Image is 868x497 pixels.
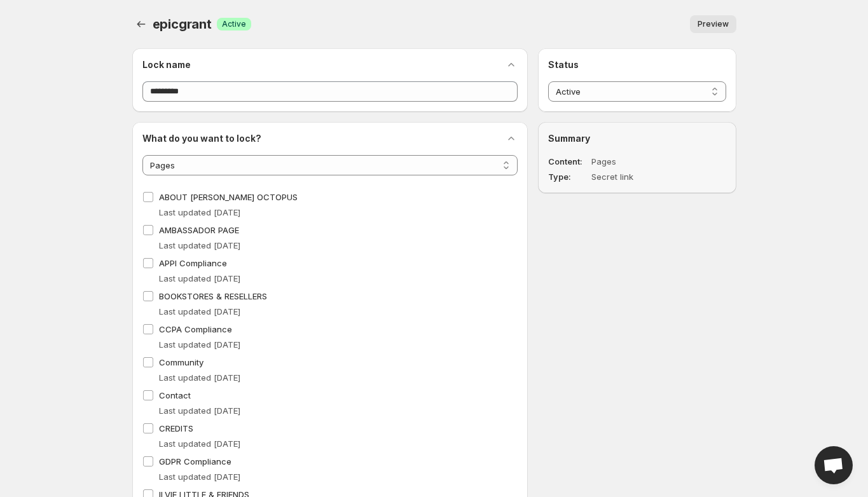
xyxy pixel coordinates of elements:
span: epicgrant [153,17,212,32]
span: Community [159,357,203,367]
span: Last updated [DATE] [159,306,240,317]
span: Last updated [DATE] [159,472,240,482]
button: Back [132,15,150,33]
span: CREDITS [159,423,193,433]
dt: Content : [548,155,589,168]
span: CCPA Compliance [159,324,232,334]
dd: Secret link [591,170,689,183]
span: Last updated [DATE] [159,273,240,283]
dt: Type : [548,170,589,183]
span: BOOKSTORES & RESELLERS [159,291,267,301]
h2: Lock name [142,58,191,71]
span: Last updated [DATE] [159,240,240,250]
span: Last updated [DATE] [159,207,240,217]
span: Preview [698,19,729,29]
span: APPI Compliance [159,258,227,268]
h2: What do you want to lock? [142,132,261,145]
span: ABOUT [PERSON_NAME] OCTOPUS [159,192,298,202]
span: AMBASSADOR PAGE [159,225,239,235]
span: Last updated [DATE] [159,439,240,449]
span: Last updated [DATE] [159,372,240,383]
div: Open chat [815,446,853,484]
span: GDPR Compliance [159,456,231,466]
dd: Pages [591,155,689,168]
span: Last updated [DATE] [159,339,240,350]
h2: Summary [548,132,726,145]
span: Last updated [DATE] [159,405,240,416]
h2: Status [548,58,726,71]
button: Preview [690,15,736,33]
span: Contact [159,390,191,400]
span: Active [222,19,246,29]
